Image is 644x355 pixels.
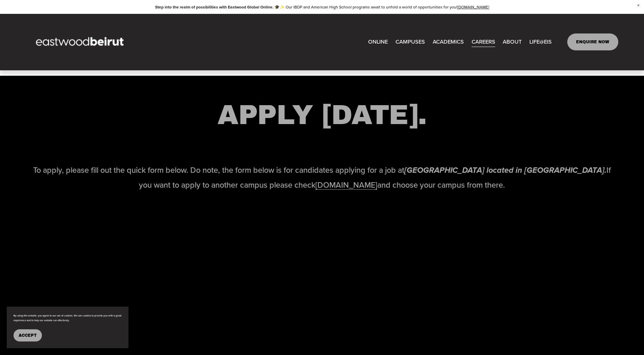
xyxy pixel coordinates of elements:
em: [GEOGRAPHIC_DATA] located in [GEOGRAPHIC_DATA]. [404,166,606,175]
section: Cookie banner [7,307,128,348]
a: ENQUIRE NOW [567,33,618,50]
span: ABOUT [503,37,522,47]
img: EastwoodIS Global Site [26,25,136,59]
p: By using this website, you agree to our use of cookies. We use cookies to provide you with a grea... [14,313,122,323]
a: [DOMAIN_NAME] [315,179,377,190]
span: ACADEMICS [433,37,464,47]
a: folder dropdown [503,37,522,48]
span: CAMPUSES [396,37,425,47]
a: [DOMAIN_NAME] [457,4,489,10]
a: CAREERS [472,37,495,48]
a: folder dropdown [529,37,552,48]
a: ONLINE [368,37,388,48]
h2: APPLY [DATE]. [26,97,618,133]
span: LIFE@EIS [529,37,552,47]
span: Accept [19,333,37,338]
button: Accept [14,329,42,341]
a: folder dropdown [433,37,464,48]
a: folder dropdown [396,37,425,48]
p: To apply, please fill out the quick form below. Do note, the form below is for candidates applyin... [26,163,618,192]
